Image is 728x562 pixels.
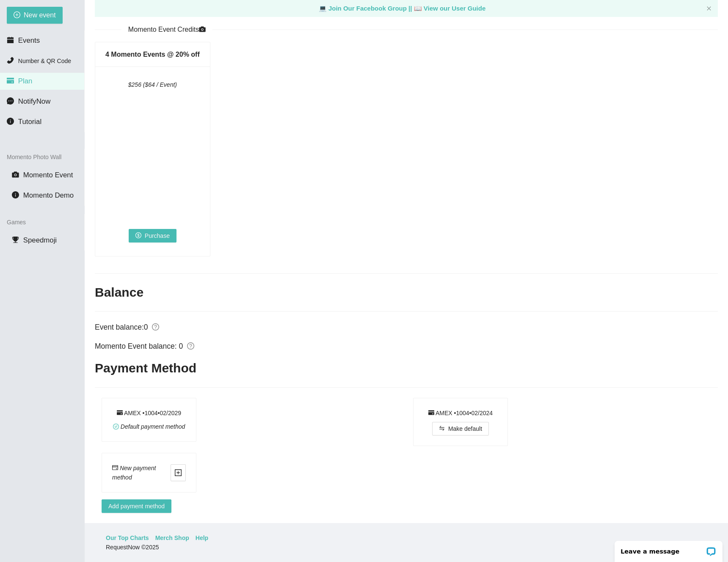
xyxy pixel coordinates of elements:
[18,58,71,64] span: Number & QR Code
[12,236,19,243] span: trophy
[428,408,493,418] div: AMEX • 1004 • 0 2 / 2024
[18,36,40,44] span: Events
[117,408,181,418] div: AMEX • 1004 • 0 2 / 2029
[95,322,718,333] div: Event balance: 0
[109,80,196,89] div: $256 ($64 / Event)
[171,469,185,477] span: plus-square
[706,6,711,11] button: close
[106,533,149,543] a: Our Top Charts
[23,171,73,179] span: Momento Event
[102,499,171,513] button: Add payment method
[439,425,445,432] span: swap
[121,24,212,35] span: Momento Event Credits
[7,97,14,105] span: message
[12,191,19,198] span: info-circle
[414,5,486,12] a: laptop View our User Guide
[23,191,74,199] span: Momento Demo
[319,5,414,12] a: laptop Join Our Facebook Group ||
[24,10,56,20] span: New event
[95,284,718,301] h2: Balance
[95,341,718,353] div: Momento Event balance: 0
[152,323,160,331] span: question-circle
[414,5,422,12] span: laptop
[112,465,118,471] span: credit-card
[7,77,14,84] span: credit-card
[106,543,705,552] div: RequestNow © 2025
[18,77,33,85] span: Plan
[609,535,728,562] iframe: LiveChat chat widget
[448,424,482,433] span: Make default
[199,26,206,33] span: camera
[171,464,186,481] button: plus-square
[196,533,208,543] a: Help
[105,42,200,66] div: 4 Momento Events @ 20% off
[18,118,41,126] span: Tutorial
[432,422,489,435] button: swapMake default
[112,463,171,482] div: New payment method
[155,533,189,543] a: Merch Shop
[129,229,176,242] button: dollarPurchase
[319,5,327,12] span: laptop
[7,118,14,125] span: info-circle
[12,171,19,178] span: camera
[18,97,50,105] span: NotifyNow
[117,410,123,416] span: credit-card
[95,360,718,377] h2: Payment Method
[14,11,20,19] span: plus-circle
[113,424,119,430] span: check-circle
[7,7,63,24] button: plus-circleNew event
[145,231,170,240] span: Purchase
[428,410,434,416] span: credit-card
[187,342,195,350] span: question-circle
[135,232,141,239] span: dollar
[23,236,57,244] span: Speedmoji
[7,36,14,44] span: calendar
[7,57,14,64] span: phone
[108,501,165,511] span: Add payment method
[121,423,185,430] span: Default payment method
